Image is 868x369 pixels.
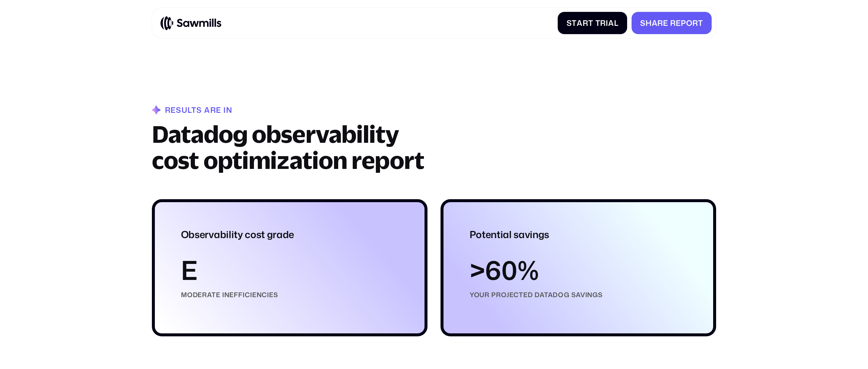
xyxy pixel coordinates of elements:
h1: Datadog observability cost optimization report [152,121,438,173]
span: p [681,18,686,28]
span: o [686,18,693,28]
span: r [600,18,606,28]
div: >60% [470,257,687,283]
span: h [646,18,652,28]
span: r [583,18,588,28]
span: l [614,18,619,28]
span: a [608,18,614,28]
div: E [181,257,398,283]
div: your projected Datadog Savings [470,291,687,299]
a: Sharereport [632,12,712,34]
span: a [652,18,658,28]
span: t [698,18,703,28]
span: e [676,18,681,28]
span: t [595,18,600,28]
span: t [588,18,593,28]
div: Moderate inefficiencies [181,291,398,299]
span: S [640,18,646,28]
span: S [567,18,572,28]
span: e [663,18,668,28]
a: Starttrial [558,12,627,34]
div: Potential savings [470,228,687,241]
div: Results are in [165,105,233,115]
span: t [572,18,577,28]
span: a [577,18,583,28]
div: Observability cost grade [181,228,398,241]
span: i [606,18,608,28]
span: r [657,18,663,28]
span: r [670,18,676,28]
span: r [692,18,698,28]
